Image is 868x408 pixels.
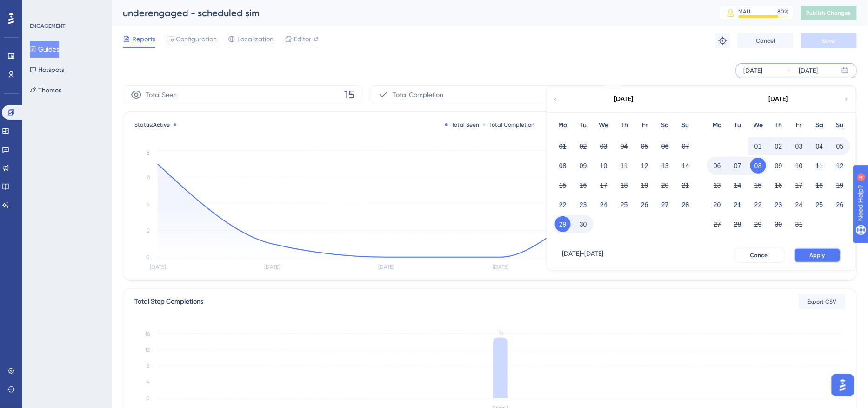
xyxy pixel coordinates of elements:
button: 02 [575,138,591,154]
button: 25 [812,197,828,213]
button: 29 [750,216,766,232]
div: Total Completion [483,121,534,129]
span: Publish Changes [807,9,851,17]
button: 13 [709,177,725,193]
button: Save [801,33,857,48]
button: 01 [555,138,571,154]
button: 16 [575,177,591,193]
button: 17 [791,177,807,193]
button: Hotspots [30,61,64,78]
button: 15 [555,177,571,193]
button: 21 [678,177,694,193]
button: 20 [709,197,725,213]
button: 05 [637,138,653,154]
span: Apply [810,252,825,259]
span: Configuration [176,33,217,45]
span: Cancel [750,252,769,259]
span: Status: [134,121,170,129]
button: 30 [771,216,787,232]
button: 18 [812,177,828,193]
button: 12 [832,158,848,174]
button: 08 [750,158,766,174]
div: Tu [728,120,748,131]
div: Tu [573,120,594,131]
div: 4 [65,5,67,12]
div: [DATE] [799,65,818,76]
button: 14 [678,158,694,174]
button: 17 [596,177,612,193]
button: 22 [750,197,766,213]
button: 11 [616,158,632,174]
div: Sa [655,120,675,131]
button: 27 [657,197,673,213]
button: 26 [637,197,653,213]
div: [DATE] [614,94,634,105]
tspan: [DATE] [264,264,280,271]
iframe: UserGuiding AI Assistant Launcher [829,371,857,399]
div: [DATE] [769,94,788,105]
div: Fr [634,120,655,131]
div: 80 % [778,8,789,15]
button: 22 [555,197,571,213]
span: Total Seen [146,89,177,100]
tspan: 16 [145,330,150,337]
span: Localization [237,33,274,45]
button: 10 [596,158,612,174]
span: Need Help? [22,2,58,13]
button: 31 [791,216,807,232]
button: 06 [709,158,725,174]
div: [DATE] - [DATE] [562,248,603,263]
button: 19 [832,177,848,193]
button: Publish Changes [801,6,857,20]
button: Guides [30,41,59,58]
button: 28 [730,216,746,232]
button: 09 [575,158,591,174]
button: 05 [832,138,848,154]
div: Total Step Completions [134,296,203,307]
button: Apply [794,248,841,263]
tspan: 0 [146,254,150,260]
div: ENGAGEMENT [30,22,65,30]
button: 11 [812,158,828,174]
span: Cancel [756,37,775,45]
div: Su [675,120,696,131]
span: 15 [344,87,354,102]
button: 08 [555,158,571,174]
button: 25 [616,197,632,213]
button: 19 [637,177,653,193]
button: 06 [657,138,673,154]
div: Total Seen [445,121,479,129]
button: Cancel [735,248,785,263]
button: 03 [596,138,612,154]
button: Export CSV [799,294,845,309]
button: 16 [771,177,787,193]
button: 29 [555,216,571,232]
button: 07 [678,138,694,154]
button: 23 [771,197,787,213]
button: 23 [575,197,591,213]
button: 04 [812,138,828,154]
button: 02 [771,138,787,154]
span: Active [153,122,170,128]
button: 04 [616,138,632,154]
button: 26 [832,197,848,213]
button: 28 [678,197,694,213]
button: 14 [730,177,746,193]
span: Total Completion [393,89,443,100]
div: Su [830,120,850,131]
button: 10 [791,158,807,174]
div: Th [768,120,789,131]
tspan: 8 [147,363,150,369]
tspan: 15 [497,329,504,337]
button: 09 [771,158,787,174]
button: 15 [750,177,766,193]
div: Th [614,120,634,131]
span: Export CSV [808,298,837,305]
div: Sa [809,120,830,131]
div: We [594,120,614,131]
div: [DATE] [744,65,763,76]
tspan: 12 [145,347,150,353]
button: Cancel [738,33,794,48]
tspan: 6 [147,175,150,181]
